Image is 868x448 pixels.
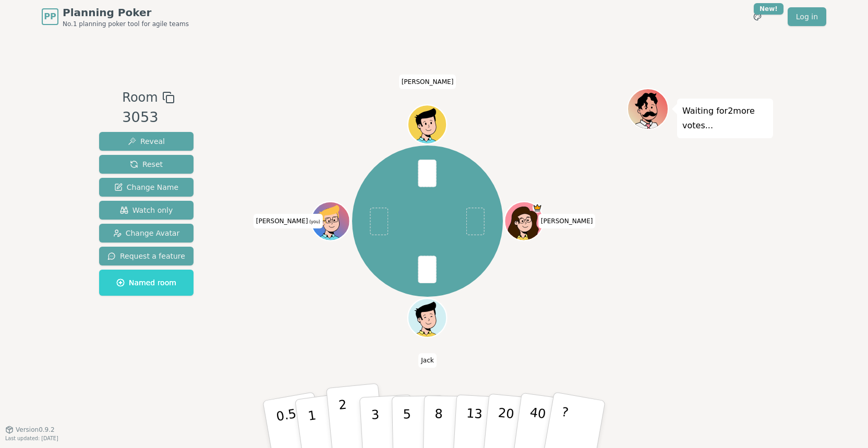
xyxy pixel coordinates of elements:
[113,228,180,238] span: Change Avatar
[63,5,189,20] span: Planning Poker
[99,224,194,243] button: Change Avatar
[128,136,165,147] span: Reveal
[308,220,320,224] span: (you)
[42,5,189,28] a: PPPlanning PokerNo.1 planning poker tool for agile teams
[107,251,185,261] span: Request a feature
[418,353,436,368] span: Click to change your name
[682,104,768,133] p: Waiting for 2 more votes...
[16,426,55,434] span: Version 0.9.2
[116,277,176,288] span: Named room
[99,270,194,296] button: Named room
[122,88,158,107] span: Room
[130,159,163,169] span: Reset
[120,205,173,215] span: Watch only
[99,247,194,265] button: Request a feature
[99,201,194,220] button: Watch only
[538,214,596,228] span: Click to change your name
[5,435,58,441] span: Last updated: [DATE]
[114,182,178,192] span: Change Name
[63,20,189,28] span: No.1 planning poker tool for agile teams
[748,7,767,26] button: New!
[99,132,194,151] button: Reveal
[99,178,194,197] button: Change Name
[254,214,323,228] span: Click to change your name
[122,107,174,128] div: 3053
[533,203,542,213] span: Zach is the host
[312,203,349,239] button: Click to change your avatar
[788,7,826,26] a: Log in
[399,75,456,89] span: Click to change your name
[44,10,56,23] span: PP
[754,3,783,15] div: New!
[99,155,194,174] button: Reset
[5,426,55,434] button: Version0.9.2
